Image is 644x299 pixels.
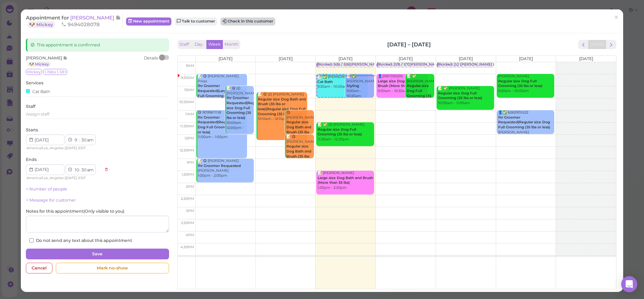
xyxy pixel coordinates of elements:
span: 9494028078 [61,21,100,28]
div: Appointment for [26,14,123,28]
h2: [DATE] – [DATE] [387,41,431,48]
span: 10am [184,88,194,92]
button: Week [206,40,223,49]
b: 1hr Groomer Requested|Large size Dog Full Grooming (More than 35 lbs) [198,84,245,103]
label: Do not send any text about this appointment [29,238,132,244]
span: 12pm [185,136,194,140]
div: 👤2067393205 9:30am - 10:30am [377,74,427,94]
span: [DATE] [218,56,233,61]
span: [DATE] [459,56,473,61]
span: [PERSON_NAME] [70,14,116,21]
a: 🐶 Mickey [28,61,51,67]
span: 1pm [187,160,194,165]
span: 1:30pm [182,172,194,177]
div: 📝 😋 (2) [PERSON_NAME] 10:15am - 12:15pm [257,92,307,122]
span: 3:30pm [181,221,194,225]
b: Regular size Dog Bath and Brush (35 lbs or less) [286,144,311,163]
div: 📝 😋 [PERSON_NAME] 12:00pm - 1:00pm [286,134,314,174]
div: Blocked: 5(6) / 3(6)[PERSON_NAME] • appointment [317,62,408,67]
label: Services [26,80,43,86]
span: Mickey [26,69,42,75]
div: Details [144,55,158,67]
span: [DATE] [399,56,413,61]
span: Assign staff [26,112,49,117]
span: 1-15lbs 1-12H [43,69,67,75]
input: Do not send any text about this appointment [29,238,34,243]
b: 1hr Groomer Requested|Regular size Dog Full Grooming (35 lbs or less) [227,96,261,120]
button: next [606,40,616,49]
b: 1hr Groomer Requested|Regular size Dog Full Grooming (35 lbs or less) [498,115,550,129]
button: Day [191,40,207,49]
span: 12:30pm [179,148,194,153]
button: Check in this customer [220,17,275,26]
span: [DATE] [579,56,593,61]
div: 📝 ✅ (2) [PERSON_NAME] 11:30am - 12:30pm [317,122,374,142]
b: Regular size Dog Full Grooming (35 lbs or less) [407,84,431,103]
a: × [610,10,622,26]
span: Note [116,14,121,21]
div: Blocked: 2(9) / 1(7)[PERSON_NAME],[PERSON_NAME] • appointment [377,62,500,67]
label: Starts [26,127,38,133]
span: [DATE] [279,56,293,61]
div: 📝 ✅ [PERSON_NAME] 9:30am - 10:30am [406,74,434,114]
span: [PERSON_NAME] [26,55,63,60]
span: Note [63,55,68,60]
span: [DATE] [66,146,77,150]
span: 4:30pm [180,245,194,249]
div: | | [26,145,101,151]
span: 2:30pm [181,197,194,201]
div: 📝 ✅ [PERSON_NAME] 9:30am - 10:30am [346,74,374,98]
span: 2pm [186,184,194,189]
div: 📝 😋 [PERSON_NAME] [PERSON_NAME] 1:00pm - 2:00pm [197,159,254,178]
div: 📝 ✅ [PERSON_NAME] 10:00am - 11:00am [438,86,494,106]
span: × [614,13,618,22]
div: This appointment is confirmed [26,38,169,52]
span: [DATE] [519,56,533,61]
span: [DATE] [66,176,77,180]
div: Cancel [26,263,52,273]
a: + Number of people [26,186,67,191]
div: [PERSON_NAME] 9:30am - 10:30am [498,74,554,94]
span: 10:30am [179,100,194,104]
label: Staff [26,103,35,110]
b: Cat Bath [317,80,333,84]
button: Month [223,40,240,49]
span: America/Los_Angeles [27,146,64,150]
b: Regular size Dog Full Grooming (35 lbs or less) [498,79,542,88]
div: Cat Bath [26,88,50,95]
span: [DATE] [338,56,353,61]
span: DST [79,176,86,180]
span: 9am [186,63,194,68]
button: Save [26,249,169,259]
a: 🐶 Mickey [28,21,55,28]
span: America/Los_Angeles [27,176,64,180]
b: Large size Dog Bath and Brush (More than 35 lbs) [378,79,422,88]
button: Staff [177,40,191,49]
b: 1hr Groomer Requested|Regular size Dog Full Grooming (35 lbs or less) [198,115,245,134]
label: Ends [26,157,37,163]
b: Large size Dog Bath and Brush (More than 35 lbs) [318,176,373,185]
a: New appointment [126,17,171,26]
div: 👤✅ 6262905522 [PERSON_NAME] 11:00am - 12:00pm [498,110,554,140]
span: 11am [185,112,194,116]
div: Mark no-show [56,263,169,273]
a: [PERSON_NAME] 🐶 Mickey [26,14,121,28]
span: 3pm [186,209,194,213]
div: 📝 😋 (2) [PERSON_NAME] 10:00am - 12:00pm [226,86,254,130]
div: 📝 ✅ [PERSON_NAME] 9:30am - 10:30am [317,75,366,89]
span: 11:30am [180,124,194,128]
div: 😋 9099671118 11:00am - 1:00pm [197,110,247,140]
span: DST [79,146,86,150]
b: Regular size Dog Full Grooming (35 lbs or less) [438,91,482,100]
b: Regular size Dog Bath and Brush (35 lbs or less) [286,120,311,139]
div: 😋 [PERSON_NAME] 11:00am - 12:00pm [286,110,314,150]
div: Blocked: ()() [PERSON_NAME] Lulu [PERSON_NAME] • [PERSON_NAME] [438,62,569,67]
label: Notes for this appointment ( Only visible to you ) [26,208,124,214]
button: prev [578,40,589,49]
a: + Message for customer [26,198,76,203]
b: Regular size Dog Bath and Brush (35 lbs or less)|Regular size Dog Full Grooming (35 lbs or less) [258,97,306,116]
div: Open Intercom Messenger [621,276,637,292]
div: 📝 [PERSON_NAME] 1:30pm - 2:30pm [317,171,374,190]
a: Talk to customer [175,17,217,26]
span: 9:30am [181,76,194,80]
